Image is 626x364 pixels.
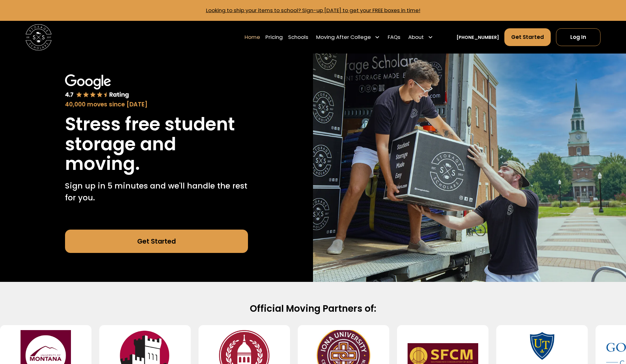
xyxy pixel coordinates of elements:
h2: Official Moving Partners of: [104,303,522,315]
h1: Stress free student storage and moving. [65,114,248,174]
a: FAQs [388,28,400,46]
div: About [408,33,424,41]
a: Home [245,28,260,46]
img: Storage Scholars main logo [26,24,52,50]
a: [PHONE_NUMBER] [456,34,499,41]
a: Looking to ship your items to school? Sign-up [DATE] to get your FREE boxes in time! [206,7,420,14]
img: Google 4.7 star rating [65,74,129,99]
a: Pricing [265,28,283,46]
div: 40,000 moves since [DATE] [65,100,248,109]
div: Moving After College [316,33,371,41]
img: Storage Scholars makes moving and storage easy. [313,54,626,282]
a: Schools [288,28,308,46]
a: Get Started [504,28,551,46]
p: Sign up in 5 minutes and we'll handle the rest for you. [65,180,248,204]
a: Log In [556,28,600,46]
a: Get Started [65,230,248,253]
